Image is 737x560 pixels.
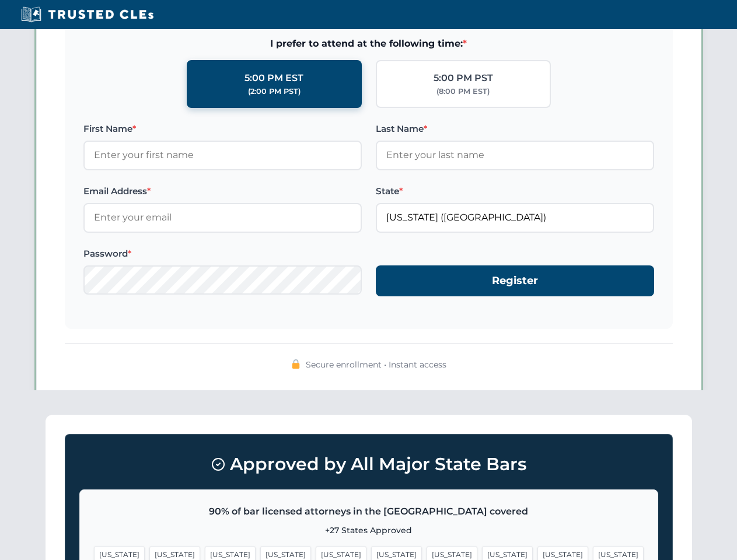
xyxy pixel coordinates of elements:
[83,36,654,51] span: I prefer to attend at the following time:
[83,122,362,136] label: First Name
[244,71,303,86] div: 5:00 PM EST
[306,358,446,371] span: Secure enrollment • Instant access
[83,247,362,261] label: Password
[291,359,301,369] img: 🔒
[18,6,157,23] img: Trusted CLEs
[94,504,644,519] p: 90% of bar licensed attorneys in the [GEOGRAPHIC_DATA] covered
[376,122,654,136] label: Last Name
[83,184,362,198] label: Email Address
[434,71,493,86] div: 5:00 PM PST
[376,265,654,296] button: Register
[376,184,654,198] label: State
[376,203,654,232] input: Florida (FL)
[83,203,362,232] input: Enter your email
[94,524,644,537] p: +27 States Approved
[376,141,654,170] input: Enter your last name
[436,86,490,97] div: (8:00 PM EST)
[83,141,362,170] input: Enter your first name
[248,86,301,97] div: (2:00 PM PST)
[79,449,658,480] h3: Approved by All Major State Bars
